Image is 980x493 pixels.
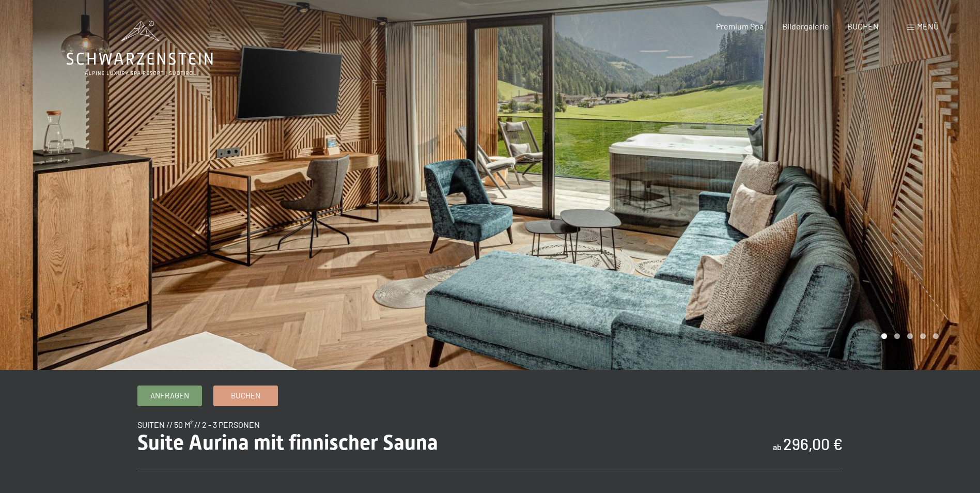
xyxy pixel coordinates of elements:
span: Menü [917,21,939,31]
span: Suite Aurina mit finnischer Sauna [137,430,438,455]
a: BUCHEN [847,21,879,31]
b: 296,00 € [783,435,843,453]
span: Buchen [231,390,260,401]
a: Premium Spa [716,21,764,31]
span: Suiten // 50 m² // 2 - 3 Personen [137,420,260,429]
span: Anfragen [150,390,189,401]
a: Anfragen [138,386,201,406]
span: ab [773,442,782,452]
a: Buchen [214,386,277,406]
a: Bildergalerie [782,21,829,31]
